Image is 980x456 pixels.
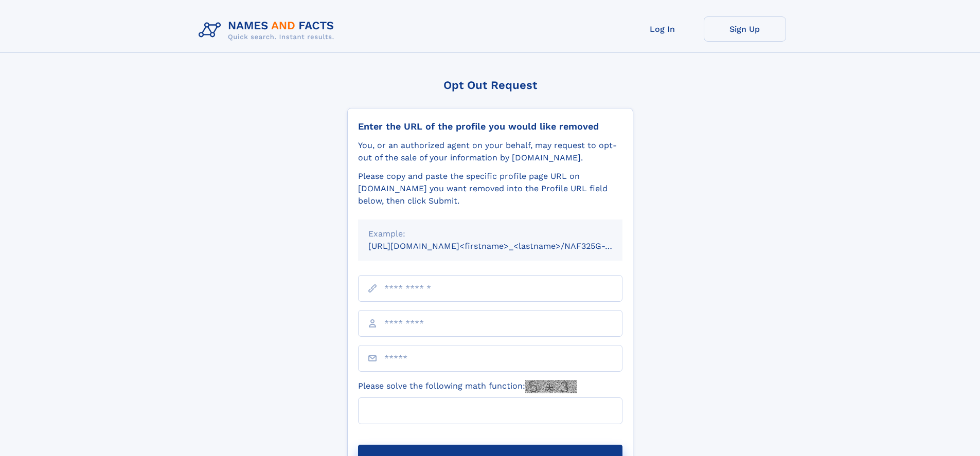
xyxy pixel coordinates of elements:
[358,121,622,132] div: Enter the URL of the profile you would like removed
[621,16,704,42] a: Log In
[358,380,577,393] label: Please solve the following math function:
[704,16,786,42] a: Sign Up
[358,139,622,164] div: You, or an authorized agent on your behalf, may request to opt-out of the sale of your informatio...
[358,170,622,207] div: Please copy and paste the specific profile page URL on [DOMAIN_NAME] you want removed into the Pr...
[368,228,612,240] div: Example:
[347,79,633,92] div: Opt Out Request
[368,241,642,251] small: [URL][DOMAIN_NAME]<firstname>_<lastname>/NAF325G-xxxxxxxx
[194,16,343,44] img: Logo Names and Facts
